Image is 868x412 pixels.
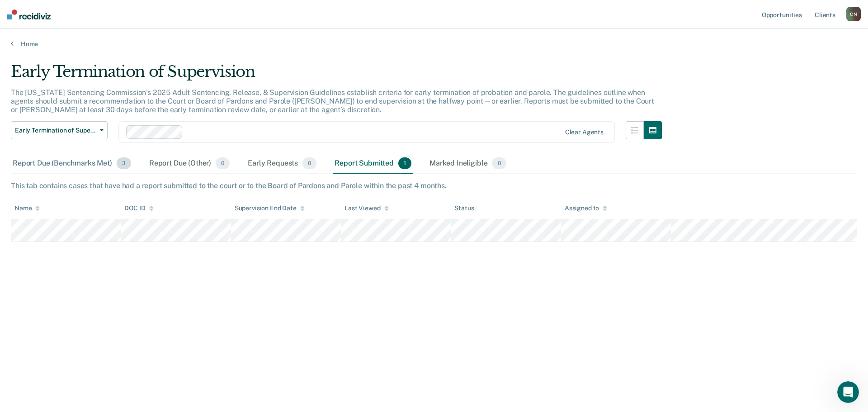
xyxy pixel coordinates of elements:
[344,204,388,212] div: Last Viewed
[11,181,857,190] div: This tab contains cases that have had a report submitted to the court or to the Board of Pardons ...
[565,204,607,212] div: Assigned to
[15,127,96,134] span: Early Termination of Supervision
[216,157,230,169] span: 0
[837,381,859,403] iframe: Intercom live chat
[117,157,131,169] span: 3
[302,157,316,169] span: 0
[11,40,857,48] a: Home
[11,154,133,174] div: Report Due (Benchmarks Met)3
[492,157,506,169] span: 0
[14,204,40,212] div: Name
[454,204,474,212] div: Status
[124,204,153,212] div: DOC ID
[11,88,654,114] p: The [US_STATE] Sentencing Commission’s 2025 Adult Sentencing, Release, & Supervision Guidelines e...
[246,154,318,174] div: Early Requests0
[398,157,411,169] span: 1
[11,121,108,139] button: Early Termination of Supervision
[846,7,861,21] div: C N
[846,7,861,21] button: CN
[428,154,508,174] div: Marked Ineligible0
[11,62,662,88] div: Early Termination of Supervision
[565,128,604,136] div: Clear agents
[235,204,305,212] div: Supervision End Date
[333,154,413,174] div: Report Submitted1
[147,154,231,174] div: Report Due (Other)0
[7,9,51,19] img: Recidiviz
